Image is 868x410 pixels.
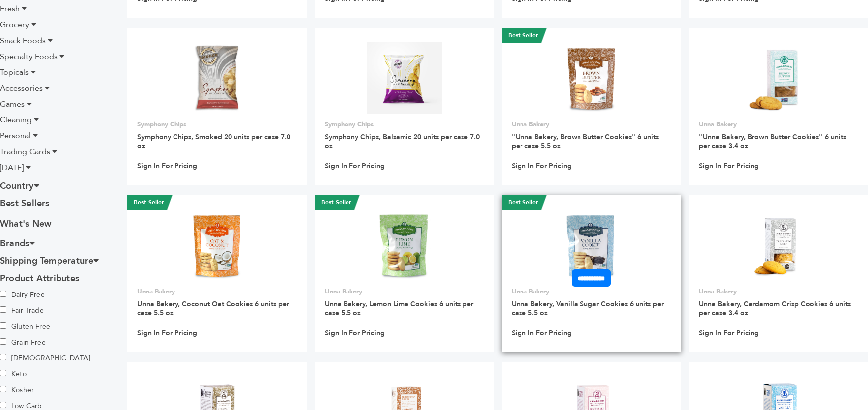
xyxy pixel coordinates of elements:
a: Unna Bakery, Vanilla Sugar Cookies 6 units per case 5.5 oz [512,299,664,318]
a: ''Unna Bakery, Brown Butter Cookies'' 6 units per case 3.4 oz [699,132,846,151]
img: Unna Bakery, Vanilla Sugar Cookies 6 units per case 5.5 oz [556,209,628,281]
p: Unna Bakery [137,287,297,296]
a: Unna Bakery, Lemon Lime Cookies 6 units per case 5.5 oz [325,299,473,318]
a: Symphony Chips, Smoked 20 units per case 7.0 oz [137,132,290,151]
a: Sign In For Pricing [512,162,572,171]
img: ''Unna Bakery, Brown Butter Cookies'' 6 units per case 3.4 oz [743,42,814,114]
a: Sign In For Pricing [325,329,385,338]
a: Unna Bakery, Cardamom Crisp Cookies 6 units per case 3.4 oz [699,299,851,318]
img: Unna Bakery, Coconut Oat Cookies 6 units per case 5.5 oz [181,209,253,281]
p: Symphony Chips [325,120,484,129]
a: ''Unna Bakery, Brown Butter Cookies'' 6 units per case 5.5 oz [512,132,659,151]
a: Sign In For Pricing [137,329,197,338]
a: Sign In For Pricing [699,162,759,171]
p: Unna Bakery [699,287,859,296]
p: Unna Bakery [512,287,671,296]
img: Unna Bakery, Cardamom Crisp Cookies 6 units per case 3.4 oz [743,209,814,281]
a: Sign In For Pricing [137,162,197,171]
p: Symphony Chips [137,120,297,129]
img: ''Unna Bakery, Brown Butter Cookies'' 6 units per case 5.5 oz [556,42,628,114]
img: Symphony Chips, Balsamic 20 units per case 7.0 oz [367,42,442,114]
a: Sign In For Pricing [699,329,759,338]
p: Unna Bakery [325,287,484,296]
a: Symphony Chips, Balsamic 20 units per case 7.0 oz [325,132,480,151]
a: Unna Bakery, Coconut Oat Cookies 6 units per case 5.5 oz [137,299,289,318]
p: Unna Bakery [699,120,859,129]
img: Unna Bakery, Lemon Lime Cookies 6 units per case 5.5 oz [368,209,440,281]
a: Sign In For Pricing [512,329,572,338]
a: Sign In For Pricing [325,162,385,171]
p: Unna Bakery [512,120,671,129]
img: Symphony Chips, Smoked 20 units per case 7.0 oz [193,42,241,114]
